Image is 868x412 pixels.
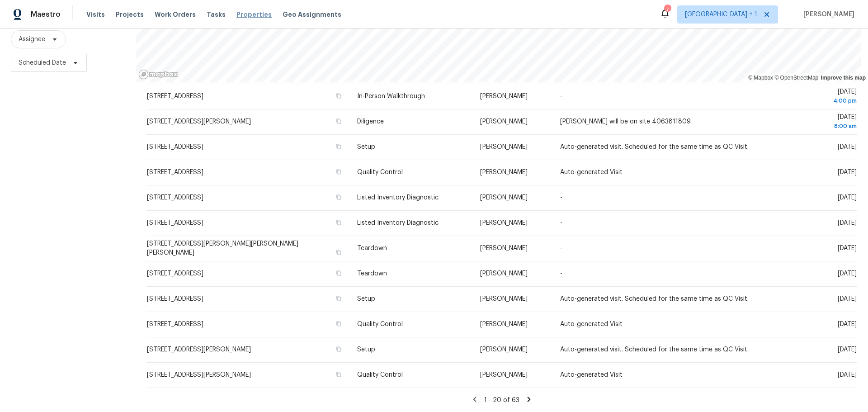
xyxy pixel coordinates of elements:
div: 8:00 am [773,122,857,131]
span: [PERSON_NAME] [480,321,528,327]
span: [DATE] [838,321,857,327]
span: [DATE] [838,270,857,277]
span: - [560,93,562,99]
span: - [560,194,562,201]
span: [STREET_ADDRESS] [147,169,203,175]
span: Auto-generated visit. Scheduled for the same time as QC Visit. [560,346,749,353]
span: Scheduled Date [19,58,66,67]
span: Maestro [31,10,61,19]
button: Copy Address [335,168,343,176]
span: Work Orders [155,10,196,19]
button: Copy Address [335,117,343,125]
span: [PERSON_NAME] [480,296,528,302]
span: Setup [357,144,375,150]
a: Mapbox homepage [138,69,178,80]
span: [STREET_ADDRESS] [147,220,203,226]
span: [PERSON_NAME] [480,346,528,353]
span: - [560,220,562,226]
button: Copy Address [335,269,343,277]
span: Properties [236,10,272,19]
span: Teardown [357,245,387,251]
span: Teardown [357,270,387,277]
span: [PERSON_NAME] will be on site 4063811809 [560,118,691,125]
span: [STREET_ADDRESS][PERSON_NAME] [147,346,251,353]
span: In-Person Walkthrough [357,93,425,99]
span: [PERSON_NAME] [480,245,528,251]
span: [PERSON_NAME] [480,220,528,226]
div: 4:00 pm [773,96,857,105]
button: Copy Address [335,345,343,353]
span: [DATE] [838,245,857,251]
span: Diligence [357,118,384,125]
span: [DATE] [838,194,857,201]
span: - [560,270,562,277]
span: [STREET_ADDRESS] [147,194,203,201]
span: Auto-generated Visit [560,169,623,175]
span: Auto-generated visit. Scheduled for the same time as QC Visit. [560,296,749,302]
span: Setup [357,296,375,302]
span: [DATE] [838,169,857,175]
span: [PERSON_NAME] [480,118,528,125]
span: Tasks [207,11,226,18]
span: [STREET_ADDRESS] [147,93,203,99]
span: [DATE] [838,220,857,226]
span: [DATE] [838,372,857,378]
span: [PERSON_NAME] [800,10,854,19]
span: Auto-generated visit. Scheduled for the same time as QC Visit. [560,144,749,150]
span: [PERSON_NAME] [480,93,528,99]
span: - [560,245,562,251]
a: OpenStreetMap [774,75,818,81]
button: Copy Address [335,248,343,256]
span: [PERSON_NAME] [480,194,528,201]
span: [PERSON_NAME] [480,270,528,277]
span: [DATE] [773,89,857,105]
span: Setup [357,346,375,353]
button: Copy Address [335,294,343,303]
span: [PERSON_NAME] [480,169,528,175]
span: [STREET_ADDRESS][PERSON_NAME][PERSON_NAME][PERSON_NAME] [147,241,298,256]
span: Quality Control [357,372,403,378]
div: 7 [664,5,670,14]
a: Mapbox [748,75,773,81]
button: Copy Address [335,370,343,379]
span: [STREET_ADDRESS][PERSON_NAME] [147,372,251,378]
span: [STREET_ADDRESS] [147,321,203,327]
span: Listed Inventory Diagnostic [357,220,439,226]
span: Geo Assignments [283,10,341,19]
span: Auto-generated Visit [560,321,623,327]
span: [GEOGRAPHIC_DATA] + 1 [685,10,757,19]
a: Improve this map [821,75,866,81]
button: Copy Address [335,320,343,328]
span: Projects [116,10,144,19]
span: [PERSON_NAME] [480,144,528,150]
span: [STREET_ADDRESS] [147,296,203,302]
span: 1 - 20 of 63 [484,397,519,403]
span: Quality Control [357,169,403,175]
span: [DATE] [838,346,857,353]
span: [STREET_ADDRESS] [147,270,203,277]
span: [DATE] [773,114,857,131]
button: Copy Address [335,92,343,100]
span: [DATE] [838,144,857,150]
span: Visits [86,10,105,19]
span: [DATE] [838,296,857,302]
button: Copy Address [335,218,343,227]
span: [PERSON_NAME] [480,372,528,378]
span: [STREET_ADDRESS] [147,144,203,150]
span: Assignee [19,35,45,44]
button: Copy Address [335,142,343,151]
span: [STREET_ADDRESS][PERSON_NAME] [147,118,251,125]
span: Auto-generated Visit [560,372,623,378]
span: Quality Control [357,321,403,327]
span: Listed Inventory Diagnostic [357,194,439,201]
